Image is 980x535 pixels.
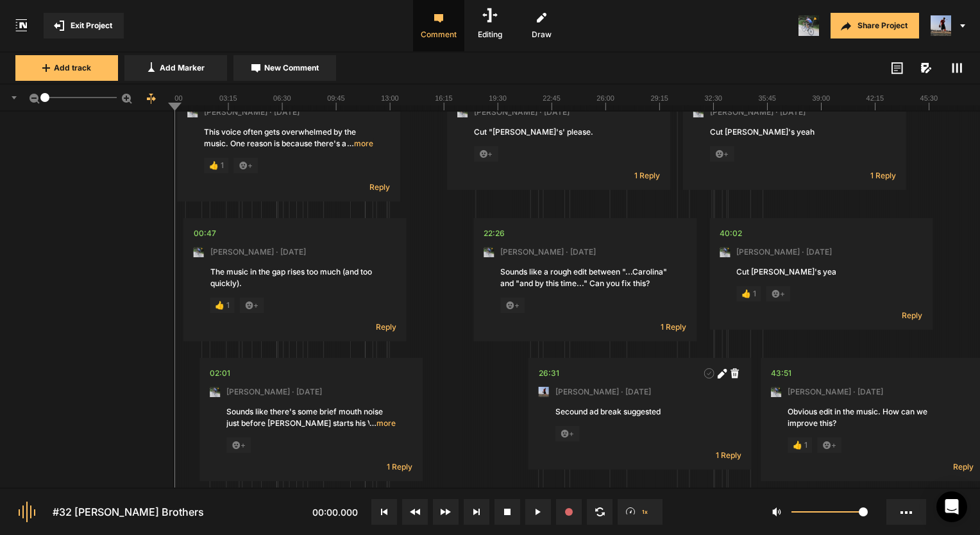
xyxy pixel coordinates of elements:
[187,107,198,117] img: ACg8ocLxXzHjWyafR7sVkIfmxRufCxqaSAR27SDjuE-ggbMy1qqdgD8=s96-c
[500,298,525,313] span: +
[273,94,291,102] text: 06:30
[817,437,841,453] span: +
[634,170,660,181] span: 1 Reply
[771,387,781,397] img: ACg8ocLxXzHjWyafR7sVkIfmxRufCxqaSAR27SDjuE-ggbMy1qqdgD8=s96-c
[204,126,373,149] div: This voice often gets overwhelmed by the music. One reason is because there's a lot of ambience i...
[720,227,742,240] div: 40:02.598
[210,246,306,258] span: [PERSON_NAME] · [DATE]
[555,386,651,398] span: [PERSON_NAME] · [DATE]
[555,406,725,418] div: Secound ad break suggested
[693,107,704,117] img: ACg8ocLxXzHjWyafR7sVkIfmxRufCxqaSAR27SDjuE-ggbMy1qqdgD8=s96-c
[788,386,883,398] span: [PERSON_NAME] · [DATE]
[710,146,734,162] span: +
[539,367,559,380] div: 26:31.247
[226,386,322,398] span: [PERSON_NAME] · [DATE]
[902,310,922,321] span: Reply
[124,55,227,81] button: Add Marker
[716,450,741,461] span: 1 Reply
[210,387,220,397] img: ACg8ocLxXzHjWyafR7sVkIfmxRufCxqaSAR27SDjuE-ggbMy1qqdgD8=s96-c
[474,106,570,118] span: [PERSON_NAME] · [DATE]
[381,94,399,102] text: 13:00
[219,94,237,102] text: 03:15
[204,106,300,118] span: [PERSON_NAME] · [DATE]
[710,126,879,138] div: Cut [PERSON_NAME]'s yeah
[766,286,790,301] span: +
[489,94,507,102] text: 19:30
[831,13,919,38] button: Share Project
[347,138,373,149] span: more
[661,321,686,332] span: 1 Reply
[920,94,938,102] text: 45:30
[484,247,494,257] img: ACg8ocLxXzHjWyafR7sVkIfmxRufCxqaSAR27SDjuE-ggbMy1qqdgD8=s96-c
[484,227,505,240] div: 22:26.366
[457,107,468,117] img: ACg8ocLxXzHjWyafR7sVkIfmxRufCxqaSAR27SDjuE-ggbMy1qqdgD8=s96-c
[233,158,258,173] span: +
[618,499,663,525] button: 1x
[788,406,957,429] div: Obvious edit in the music. How can we improve this?
[233,55,336,81] button: New Comment
[798,15,819,36] img: ACg8ocLxXzHjWyafR7sVkIfmxRufCxqaSAR27SDjuE-ggbMy1qqdgD8=s96-c
[210,266,380,289] div: The music in the gap rises too much (and too quickly).
[435,94,453,102] text: 16:15
[596,94,614,102] text: 26:00
[15,55,118,81] button: Add track
[555,426,580,441] span: +
[953,461,974,472] span: Reply
[771,367,791,380] div: 43:51.191
[369,418,376,428] span: …
[387,461,412,472] span: 1 Reply
[347,139,354,148] span: …
[160,62,205,74] span: Add Marker
[736,246,832,258] span: [PERSON_NAME] · [DATE]
[543,94,561,102] text: 22:45
[500,266,670,289] div: Sounds like a rough edit between "...Carolina" and "and by this time..." Can you fix this?
[54,62,91,74] span: Add track
[866,94,884,102] text: 42:15
[327,94,345,102] text: 09:45
[500,246,596,258] span: [PERSON_NAME] · [DATE]
[226,437,251,453] span: +
[870,170,896,181] span: 1 Reply
[710,106,806,118] span: [PERSON_NAME] · [DATE]
[736,266,906,278] div: Cut [PERSON_NAME]'s yea
[71,20,112,31] span: Exit Project
[813,94,831,102] text: 39:00
[704,94,722,102] text: 32:30
[376,321,396,332] span: Reply
[474,146,498,162] span: +
[369,418,396,429] span: more
[788,437,812,453] span: 👍 1
[720,247,730,257] img: ACg8ocLxXzHjWyafR7sVkIfmxRufCxqaSAR27SDjuE-ggbMy1qqdgD8=s96-c
[204,158,228,173] span: 👍 1
[264,62,319,74] span: New Comment
[936,491,967,522] div: Open Intercom Messenger
[312,507,358,518] span: 00:00.000
[210,298,235,313] span: 👍 1
[650,94,668,102] text: 29:15
[44,13,124,38] button: Exit Project
[53,504,204,520] div: #32 [PERSON_NAME] Brothers
[210,367,230,380] div: 02:01.135
[931,15,951,36] img: ACg8ocJ5zrP0c3SJl5dKscm-Goe6koz8A9fWD7dpguHuX8DX5VIxymM=s96-c
[369,182,390,192] span: Reply
[194,227,216,240] div: 00:47.756
[474,126,643,138] div: Cut "[PERSON_NAME]'s' please.
[240,298,264,313] span: +
[194,247,204,257] img: ACg8ocLxXzHjWyafR7sVkIfmxRufCxqaSAR27SDjuE-ggbMy1qqdgD8=s96-c
[758,94,776,102] text: 35:45
[539,387,549,397] img: ACg8ocJ5zrP0c3SJl5dKscm-Goe6koz8A9fWD7dpguHuX8DX5VIxymM=s96-c
[736,286,761,301] span: 👍 1
[226,406,396,429] div: Sounds like there's some brief mouth noise just before [PERSON_NAME] starts his VO. Clean up, if ...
